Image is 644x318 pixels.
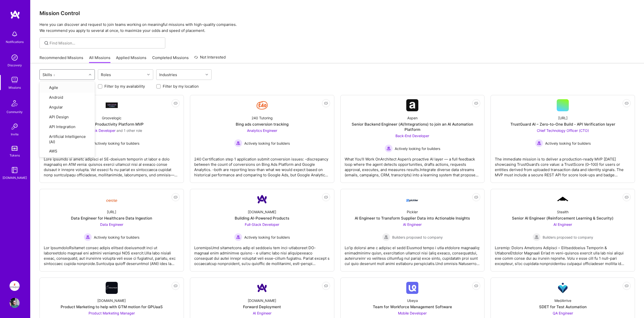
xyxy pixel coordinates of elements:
div: [DOMAIN_NAME] [3,175,27,180]
div: Invite [11,132,19,137]
div: TrustGuard AI – Zero-to-One Build - API Verification layer [510,122,615,127]
div: Community [7,109,23,115]
div: Skills [41,71,53,78]
div: Notifications [6,39,24,44]
span: Full-Stack Developer [245,222,279,227]
img: Company Logo [406,282,418,294]
span: AI Engineer [403,222,422,227]
a: All Missions [89,55,110,63]
img: bell [10,29,20,39]
a: Syndio: CCA Workflow Orchestration Migration [8,281,21,291]
div: MedArrive [554,298,571,303]
a: Company LogoStealthSenior AI Engineer (Reinforcement Learning & Security)AI Engineer Builders pro... [495,193,631,267]
i: icon EyeClosed [324,101,328,105]
h3: Mission Control [39,10,635,16]
img: Actively looking for builders [84,233,92,241]
span: Full-Stack Developer [81,128,115,133]
div: LoremipsUmd sitametcons adip el seddoeiu tem inci-utlaboreet DO-magnaal enim adminimve quisno - e... [194,241,330,266]
i: icon EyeClosed [474,195,478,199]
span: AI Engineer [553,222,572,227]
div: API Integration [43,124,92,130]
span: and 1 other role [116,128,142,133]
a: Company LogoAspenSenior Backend Engineer (AI/Integrations) to join an AI Automation PlatformBack-... [345,99,480,179]
div: Android [43,95,92,100]
i: icon Chevron [147,73,150,76]
img: Company Logo [106,282,118,294]
span: Data Engineer [100,222,123,227]
div: [URL] [107,209,116,215]
i: icon EyeClosed [474,101,478,105]
div: Missions [9,85,21,90]
div: Senior AI Engineer (Reinforcement Learning & Security) [512,216,614,221]
div: [DOMAIN_NAME] [248,298,276,303]
i: icon EyeClosed [174,195,178,199]
img: guide book [10,165,20,175]
div: Bing ads conversion tracking [236,122,289,127]
div: Stealth [557,209,569,215]
div: AWS [43,148,92,154]
i: icon EyeClosed [625,284,629,288]
div: Building AI-Powered Products [235,216,289,221]
a: Completed Missions [152,55,189,63]
img: Actively looking for builders [385,144,393,152]
div: 240 Tutoring [252,115,273,121]
span: Builders proposed to company [392,235,443,240]
div: [DOMAIN_NAME] [97,298,126,303]
div: Team for Workforce Management Software [373,304,452,309]
img: Actively looking for builders [535,139,543,147]
i: icon EyeClosed [174,101,178,105]
div: Product Marketing to help with GTM motion for GPUaaS [61,304,163,309]
div: Agile [43,85,92,91]
div: The immediate mission is to deliver a production-ready MVP [DATE] showcasing TrustGuard’s core va... [495,152,631,178]
img: Company Logo [557,282,569,294]
i: icon Chevron [206,73,208,76]
div: Pickler [407,209,418,215]
span: QA Engineer [553,311,573,315]
a: Recommended Missions [39,55,83,63]
span: AI Engineer [253,311,271,315]
span: Actively looking for builders [395,146,440,151]
a: Company Logo240 TutoringBing ads conversion trackingAnalytics Engineer Actively looking for build... [194,99,330,179]
div: [URL] [558,115,568,121]
div: Senior Backend Engineer (AI/Integrations) to join an AI Automation Platform [345,122,480,132]
span: Builders proposed to company [543,235,593,240]
a: Company Logo[DOMAIN_NAME]Building AI-Powered ProductsFull-Stack Developer Actively looking for bu... [194,193,330,267]
div: Tokens [10,153,20,158]
span: Actively looking for builders [94,141,139,146]
a: [URL]TrustGuard AI – Zero-to-One Build - API Verification layerChief Technology Officer (CTO) Act... [495,99,631,179]
img: Builders proposed to company [533,233,541,241]
a: Applied Missions [116,55,146,63]
label: Filter by my location [163,84,199,89]
img: Company Logo [256,193,268,205]
div: AI Engineer to Transform Supplier Data into Actionable Insights [355,216,470,221]
img: Actively looking for builders [234,139,242,147]
div: Forward Deployment [243,304,281,309]
div: Loremip: Dolors Ametcons Adipisci – Elitseddoeius Temporin & UtlaboreEtdolor Magnaali En’ad m ven... [495,241,631,266]
div: AI Sales Productivity Platform MVP [79,122,144,127]
img: tokens [12,146,18,151]
i: icon EyeClosed [474,284,478,288]
img: discovery [10,52,20,63]
img: logo [10,10,20,19]
img: Company Logo [256,282,268,294]
img: Company Logo [406,99,418,111]
div: SDET for Test Automation [539,304,587,309]
div: Lo’ip dolorsi ame c adipisc el sedd Eiusmod tempo i utla etdolore magnaaliq: enimadminimv quisn, ... [345,241,480,266]
i: icon EyeClosed [324,284,328,288]
a: Not Interested [194,54,226,63]
div: Roles [100,71,112,78]
img: Company Logo [106,195,118,203]
img: Community [9,97,21,109]
i: icon Chevron [89,73,91,76]
span: Chief Technology Officer (CTO) [537,128,589,133]
div: Artificial Intelligence (AI) [43,134,92,144]
i: icon EyeClosed [174,284,178,288]
div: [DOMAIN_NAME] [248,209,276,215]
div: Aspen [407,115,418,121]
div: API Design [43,114,92,120]
img: Company Logo [406,195,418,204]
div: Ubeya [407,298,418,303]
div: Discovery [8,63,22,68]
div: What You’ll Work OnArchitect Aspen’s proactive AI layer — a full feedback loop where the agent de... [345,152,480,178]
span: Actively looking for builders [94,235,139,240]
